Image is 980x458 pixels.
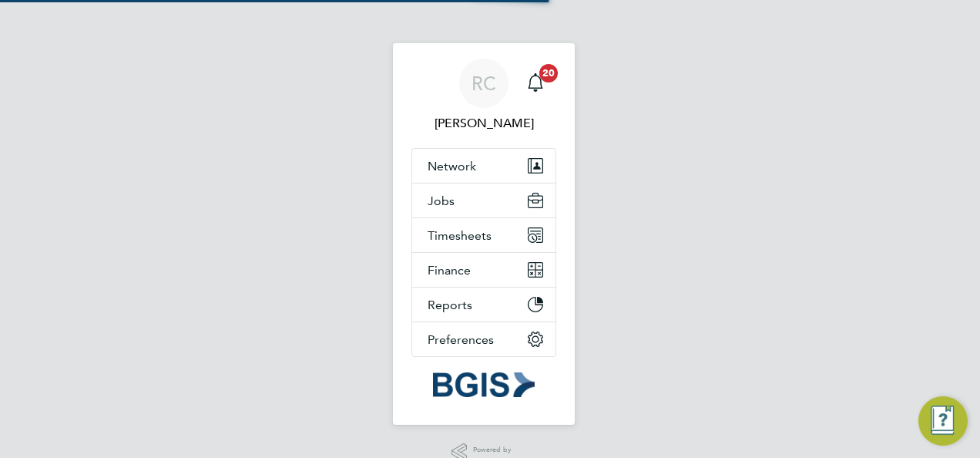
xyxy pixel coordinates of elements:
[918,396,968,446] button: Engage Resource Center
[411,372,556,397] a: Go to home page
[428,298,472,312] span: Reports
[412,218,555,252] button: Timesheets
[412,184,555,217] button: Jobs
[433,372,535,397] img: bgis-logo-retina.png
[411,59,556,133] a: RC[PERSON_NAME]
[520,59,551,108] a: 20
[412,253,555,287] button: Finance
[428,332,494,347] span: Preferences
[412,322,555,356] button: Preferences
[412,288,555,322] button: Reports
[428,159,476,173] span: Network
[428,263,471,278] span: Finance
[412,149,555,183] button: Network
[393,43,575,425] nav: Main navigation
[472,73,496,93] span: RC
[411,114,556,133] span: Raffaele Centra
[473,443,516,456] span: Powered by
[428,228,492,243] span: Timesheets
[539,64,558,83] span: 20
[428,194,455,208] span: Jobs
